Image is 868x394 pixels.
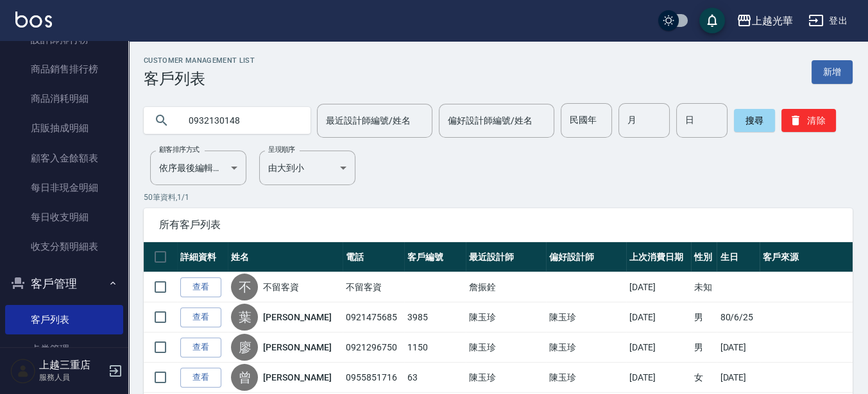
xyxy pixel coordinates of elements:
a: 卡券管理 [5,334,123,364]
div: 廖 [231,334,258,361]
a: 新增 [812,60,853,84]
td: 陳玉珍 [466,302,546,332]
th: 客戶編號 [404,242,466,272]
th: 客戶來源 [760,242,853,272]
th: 偏好設計師 [546,242,626,272]
td: [DATE] [626,363,691,393]
div: 由大到小 [259,151,355,185]
th: 姓名 [228,242,343,272]
a: 客戶列表 [5,305,123,334]
td: 3985 [404,302,466,332]
button: 客戶管理 [5,267,123,300]
a: 每日收支明細 [5,202,123,232]
a: 查看 [180,338,221,357]
td: 男 [691,332,717,363]
span: 所有客戶列表 [159,218,837,231]
td: 陳玉珍 [546,332,626,363]
a: [PERSON_NAME] [263,341,331,354]
a: 查看 [180,368,221,388]
p: 服務人員 [39,372,105,383]
th: 最近設計師 [466,242,546,272]
td: 63 [404,363,466,393]
a: 商品消耗明細 [5,84,123,113]
th: 生日 [717,242,759,272]
button: 上越光華 [731,8,798,34]
a: 不留客資 [263,281,299,293]
h3: 客戶列表 [144,70,255,88]
td: 詹振銓 [466,272,546,302]
label: 顧客排序方式 [159,145,200,154]
div: 曾 [231,364,258,391]
div: 不 [231,274,258,300]
button: 搜尋 [734,109,775,132]
h2: Customer Management List [144,56,255,65]
button: 清除 [781,109,836,132]
td: 陳玉珍 [546,363,626,393]
td: 不留客資 [343,272,404,302]
button: 登出 [803,9,853,33]
td: [DATE] [626,272,691,302]
td: 未知 [691,272,717,302]
td: 陳玉珍 [466,332,546,363]
th: 詳細資料 [177,242,228,272]
a: 顧客入金餘額表 [5,144,123,173]
label: 呈現順序 [268,145,295,154]
td: 女 [691,363,717,393]
div: 上越光華 [752,13,793,29]
th: 上次消費日期 [626,242,691,272]
div: 葉 [231,304,258,331]
a: 收支分類明細表 [5,232,123,261]
td: [DATE] [626,332,691,363]
td: 0921296750 [343,332,404,363]
a: [PERSON_NAME] [263,371,331,384]
td: 男 [691,302,717,332]
td: 1150 [404,332,466,363]
a: 店販抽成明細 [5,113,123,143]
td: [DATE] [717,332,759,363]
a: 查看 [180,277,221,297]
img: Logo [15,12,52,28]
th: 電話 [343,242,404,272]
a: 商品銷售排行榜 [5,54,123,84]
td: 0955851716 [343,363,404,393]
td: 80/6/25 [717,302,759,332]
button: save [699,8,725,33]
a: 查看 [180,308,221,327]
th: 性別 [691,242,717,272]
img: Person [10,358,36,384]
td: [DATE] [717,363,759,393]
input: 搜尋關鍵字 [180,103,300,138]
div: 依序最後編輯時間 [150,151,246,185]
h5: 上越三重店 [39,359,105,372]
td: 0921475685 [343,302,404,332]
a: 每日非現金明細 [5,173,123,202]
td: 陳玉珍 [466,363,546,393]
td: 陳玉珍 [546,302,626,332]
a: [PERSON_NAME] [263,311,331,324]
p: 50 筆資料, 1 / 1 [144,192,853,203]
td: [DATE] [626,302,691,332]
